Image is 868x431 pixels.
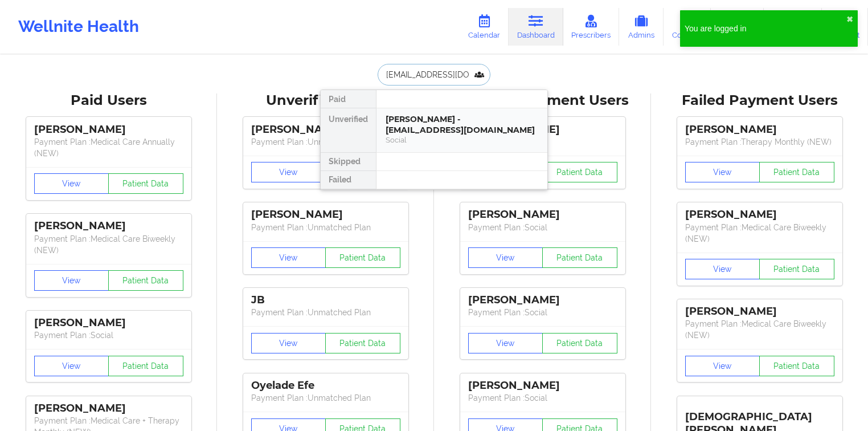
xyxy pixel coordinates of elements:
[251,162,326,182] button: View
[34,123,183,136] div: [PERSON_NAME]
[685,123,834,136] div: [PERSON_NAME]
[659,92,860,109] div: Failed Payment Users
[251,222,400,233] p: Payment Plan : Unmatched Plan
[468,294,617,307] div: [PERSON_NAME]
[251,379,400,392] div: Oyelade Efe
[664,8,711,46] a: Coaches
[468,379,617,392] div: [PERSON_NAME]
[468,208,617,221] div: [PERSON_NAME]
[759,259,834,279] button: Patient Data
[8,92,209,109] div: Paid Users
[468,307,617,318] p: Payment Plan : Social
[563,8,620,46] a: Prescribers
[321,90,376,108] div: Paid
[468,333,543,353] button: View
[685,318,834,341] p: Payment Plan : Medical Care Biweekly (NEW)
[34,316,183,330] div: [PERSON_NAME]
[542,333,617,353] button: Patient Data
[251,247,326,268] button: View
[759,162,834,182] button: Patient Data
[321,171,376,189] div: Failed
[685,305,834,318] div: [PERSON_NAME]
[542,247,617,268] button: Patient Data
[251,307,400,318] p: Payment Plan : Unmatched Plan
[251,294,400,307] div: JB
[685,222,834,245] p: Payment Plan : Medical Care Biweekly (NEW)
[468,222,617,233] p: Payment Plan : Social
[108,270,183,291] button: Patient Data
[685,208,834,221] div: [PERSON_NAME]
[460,8,509,46] a: Calendar
[34,233,183,256] p: Payment Plan : Medical Care Biweekly (NEW)
[321,108,376,153] div: Unverified
[251,136,400,148] p: Payment Plan : Unmatched Plan
[468,247,543,268] button: View
[685,356,760,376] button: View
[325,247,400,268] button: Patient Data
[685,136,834,148] p: Payment Plan : Therapy Monthly (NEW)
[34,402,183,415] div: [PERSON_NAME]
[251,392,400,404] p: Payment Plan : Unmatched Plan
[34,173,109,194] button: View
[34,330,183,341] p: Payment Plan : Social
[468,392,617,404] p: Payment Plan : Social
[846,15,853,24] button: close
[325,333,400,353] button: Patient Data
[251,333,326,353] button: View
[542,162,617,182] button: Patient Data
[386,114,538,135] div: [PERSON_NAME] - [EMAIL_ADDRESS][DOMAIN_NAME]
[619,8,664,46] a: Admins
[108,173,183,194] button: Patient Data
[509,8,563,46] a: Dashboard
[251,123,400,136] div: [PERSON_NAME]
[685,259,760,279] button: View
[386,135,538,145] div: Social
[759,356,834,376] button: Patient Data
[685,162,760,182] button: View
[225,92,426,109] div: Unverified Users
[108,356,183,376] button: Patient Data
[321,153,376,171] div: Skipped
[34,356,109,376] button: View
[34,136,183,159] p: Payment Plan : Medical Care Annually (NEW)
[34,270,109,291] button: View
[251,208,400,221] div: [PERSON_NAME]
[685,23,846,34] div: You are logged in
[34,219,183,233] div: [PERSON_NAME]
